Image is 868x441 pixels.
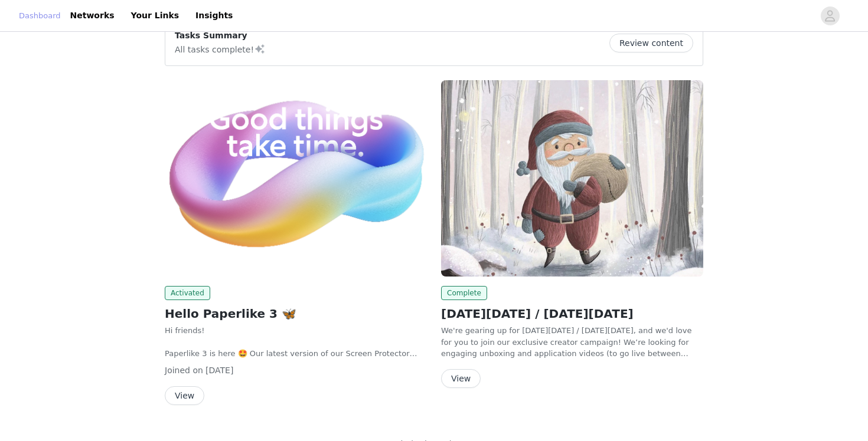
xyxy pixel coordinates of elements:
[63,2,122,29] a: Networks
[188,2,240,29] a: Insights
[205,366,233,375] span: [DATE]
[165,366,203,375] span: Joined on
[441,374,481,383] a: View
[165,80,427,277] img: Paperlike
[441,80,703,277] img: Paperlike
[165,305,427,322] h2: Hello Paperlike 3 🦋
[165,325,427,337] p: Hi friends!
[441,369,481,388] button: View
[19,10,61,22] a: Dashboard
[609,34,693,52] button: Review content
[165,286,210,300] span: Activated
[824,6,836,25] div: avatar
[175,29,266,42] p: Tasks Summary
[165,391,204,400] a: View
[441,305,703,322] h2: [DATE][DATE] / [DATE][DATE]
[441,286,487,300] span: Complete
[175,42,266,56] p: All tasks complete!
[165,386,204,405] button: View
[124,2,187,29] a: Your Links
[441,325,703,360] p: We're gearing up for [DATE][DATE] / [DATE][DATE], and we'd love for you to join our exclusive cre...
[165,348,427,360] p: Paperlike 3 is here 🤩 Our latest version of our Screen Protector introduces the , a redesigned in...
